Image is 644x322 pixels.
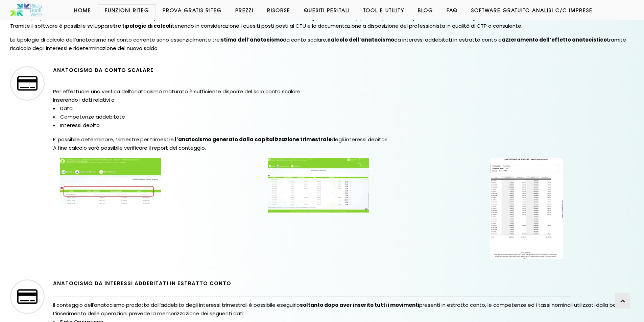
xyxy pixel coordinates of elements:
img: Software anatocismo e usura bancaria [10,3,42,17]
strong: stima dell’anatocismo [221,36,283,43]
a: Prezzi [229,7,260,14]
h5: Anatocismo da conto scalare [53,66,627,75]
strong: soltanto dopo aver inserito tutti i movimenti [300,301,419,308]
p: E’ possibile determinare, trimestre per trimestre, degli interessi debitori. A fine calcolo sarà ... [53,135,627,152]
img: Calcolo anatocismo da scalare - Inserimento dati [60,158,161,204]
strong: l’anatocismo generato dalla capitalizzazione trimestrale [175,136,332,143]
a: Quesiti Peritali [297,7,357,14]
p: Le tipologie di calcolo dell’anatocismo nel conto corrente sono essenzialmente tre: da conto scal... [10,36,627,53]
a: Home [67,7,98,14]
li: Interessi debito [53,121,627,130]
a: Prova Gratis Riteg [156,7,229,14]
a: Funzioni Riteg [98,7,156,14]
strong: azzeramento dell’effetto anatocistico [502,36,607,43]
a: Tool e Utility [357,7,411,14]
div: Per effettuare una verifica dell’anatocismo maturato è sufficiente disporre del solo conto scalar... [53,88,627,152]
a: Faq [440,7,464,14]
img: Calcolo anatocismo da scalare - Calcolo dell'anatocismo [268,158,369,213]
strong: calcolo dell’anatocismo [327,36,394,43]
a: Risorse [260,7,297,14]
strong: tre tipologie di calcoli [113,22,172,29]
img: Calcolo anatocismo da scalare - Stampa dell'elaborazione [490,158,563,259]
a: Blog [411,7,440,14]
li: Competenze addebitate [53,113,627,121]
p: Sempre più professionisti necessitano di software mirati per calcolare l’anatocismo maturato nel ... [10,14,627,30]
a: Software GRATUITO analisi c/c imprese [464,7,599,14]
h5: Anatocismo da interessi addebitati in estratto conto [53,279,627,288]
li: Data [53,104,627,113]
